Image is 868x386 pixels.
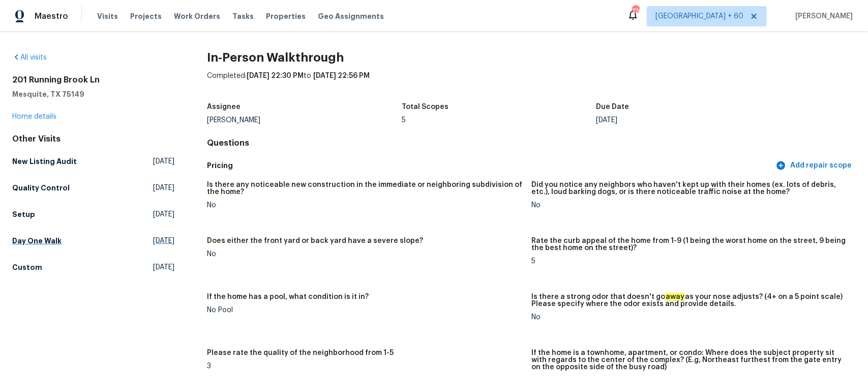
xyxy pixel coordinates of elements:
div: 776 [632,6,639,16]
h4: Questions [207,138,856,148]
span: [PERSON_NAME] [791,11,853,21]
div: No [531,314,848,321]
h5: Total Scopes [402,103,448,111]
span: Geo Assignments [318,11,384,21]
h5: Mesquite, TX 75149 [12,89,174,99]
div: Other Visits [12,134,174,144]
button: Add repair scope [774,156,856,175]
h2: In-Person Walkthrough [207,52,856,63]
h5: If the home has a pool, what condition is it in? [207,293,369,300]
div: 5 [531,258,848,265]
span: Work Orders [174,11,220,21]
a: Home details [12,113,56,120]
a: Day One Walk[DATE] [12,232,174,250]
span: Properties [266,11,306,21]
h5: Custom [12,262,42,272]
h5: Quality Control [12,183,70,193]
span: [DATE] [153,183,174,193]
h2: 201 Running Brook Ln [12,75,174,85]
a: Quality Control[DATE] [12,179,174,197]
h5: Assignee [207,103,241,111]
div: [PERSON_NAME] [207,117,402,124]
div: No [531,202,848,209]
span: [DATE] 22:56 PM [313,72,370,79]
h5: Rate the curb appeal of the home from 1-9 (1 being the worst home on the street, 9 being the best... [531,237,848,252]
h5: Is there a strong odor that doesn't go as your nose adjusts? (4+ on a 5 point scale) Please speci... [531,293,848,308]
span: [DATE] 22:30 PM [247,72,304,79]
span: Projects [130,11,162,21]
span: [DATE] [153,209,174,219]
span: Add repair scope [778,159,852,172]
h5: Does either the front yard or back yard have a severe slope? [207,237,423,244]
div: Completed: to [207,71,856,97]
a: New Listing Audit[DATE] [12,152,174,171]
h5: Setup [12,209,35,219]
div: 5 [402,117,596,124]
span: [GEOGRAPHIC_DATA] + 60 [655,11,743,21]
a: Setup[DATE] [12,205,174,224]
em: away [665,293,685,301]
div: 3 [207,363,523,370]
div: [DATE] [596,117,791,124]
h5: Did you notice any neighbors who haven't kept up with their homes (ex. lots of debris, etc.), lou... [531,181,848,196]
h5: Day One Walk [12,236,62,246]
h5: New Listing Audit [12,156,77,167]
h5: Due Date [596,103,630,111]
span: [DATE] [153,262,174,272]
span: [DATE] [153,236,174,246]
span: Maestro [35,11,68,21]
h5: Pricing [207,160,774,171]
h5: Is there any noticeable new construction in the immediate or neighboring subdivision of the home? [207,181,523,196]
span: Tasks [232,13,254,20]
a: All visits [12,54,47,61]
h5: If the home is a townhome, apartment, or condo: Where does the subject property sit with regards ... [531,349,848,371]
h5: Please rate the quality of the neighborhood from 1-5 [207,349,394,356]
span: Visits [97,11,118,21]
a: Custom[DATE] [12,258,174,277]
div: No [207,251,523,258]
div: No Pool [207,307,523,314]
div: No [207,202,523,209]
span: [DATE] [153,156,174,167]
